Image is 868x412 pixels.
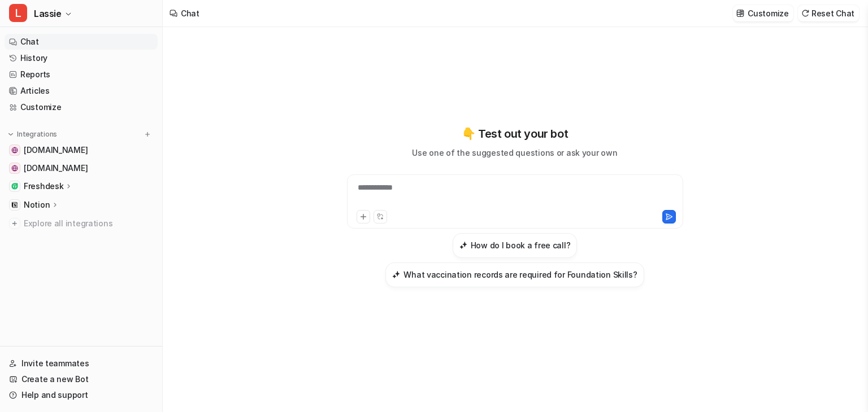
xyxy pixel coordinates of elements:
img: What vaccination records are required for Foundation Skills? [392,270,400,279]
button: How do I book a free call?How do I book a free call? [453,233,578,258]
img: How do I book a free call? [459,241,467,249]
div: Chat [181,7,199,19]
a: www.whenhoundsfly.com[DOMAIN_NAME] [5,142,158,158]
button: Customize [733,5,793,21]
a: Explore all integrations [5,216,158,231]
button: Reset Chat [798,5,859,21]
img: Notion [11,201,18,208]
a: Reports [5,67,158,82]
img: www.whenhoundsfly.com [11,147,18,154]
img: menu_add.svg [144,130,151,138]
a: Chat [5,34,158,50]
a: Create a new Bot [5,371,158,387]
p: Use one of the suggested questions or ask your own [412,147,617,159]
p: Customize [748,7,788,19]
img: Freshdesk [11,183,18,190]
span: L [9,4,27,22]
p: 👇 Test out your bot [462,125,568,142]
h3: What vaccination records are required for Foundation Skills? [403,269,637,280]
span: Lassie [34,6,62,21]
p: Freshdesk [24,181,63,192]
img: explore all integrations [9,218,20,229]
span: Explore all integrations [24,214,153,233]
img: online.whenhoundsfly.com [11,165,18,172]
a: Invite teammates [5,356,158,371]
a: History [5,50,158,66]
a: online.whenhoundsfly.com[DOMAIN_NAME] [5,160,158,176]
button: Integrations [5,129,60,140]
img: expand menu [7,130,15,138]
img: reset [801,9,809,17]
span: [DOMAIN_NAME] [24,144,88,156]
a: Customize [5,99,158,115]
img: customize [736,9,744,17]
button: What vaccination records are required for Foundation Skills?What vaccination records are required... [385,262,644,287]
h3: How do I book a free call? [471,239,571,251]
span: [DOMAIN_NAME] [24,163,88,174]
p: Integrations [17,130,57,139]
p: Notion [24,199,50,211]
a: Help and support [5,387,158,403]
a: Articles [5,83,158,99]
